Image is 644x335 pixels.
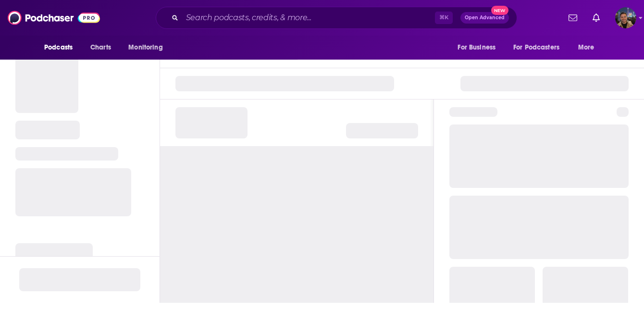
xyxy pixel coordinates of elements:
button: open menu [507,38,573,57]
span: Open Advanced [465,15,505,20]
span: Monitoring [128,41,162,54]
button: Show profile menu [615,7,636,28]
button: Open AdvancedNew [460,12,509,24]
button: open menu [37,38,85,57]
span: New [491,6,508,15]
a: Charts [84,38,117,57]
span: Podcasts [44,41,73,54]
div: Search podcasts, credits, & more... [156,7,517,29]
img: User Profile [615,7,636,28]
a: Show notifications dropdown [589,10,604,26]
span: Logged in as AndrewKnowles [615,7,636,28]
span: For Business [458,41,495,54]
a: Show notifications dropdown [565,10,581,26]
span: For Podcasters [513,41,559,54]
input: Search podcasts, credits, & more... [182,10,435,25]
button: open menu [571,38,607,57]
span: ⌘ K [435,12,453,24]
span: More [578,41,594,54]
img: Podchaser - Follow, Share and Rate Podcasts [8,9,100,27]
span: Charts [90,41,111,54]
button: open menu [451,38,508,57]
button: open menu [122,38,175,57]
